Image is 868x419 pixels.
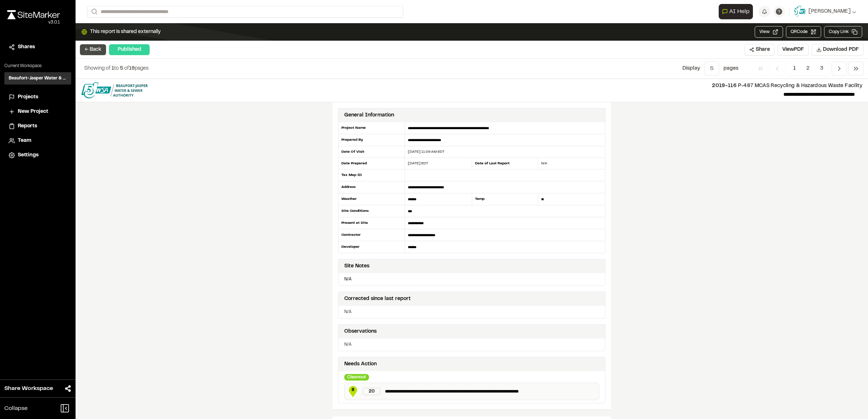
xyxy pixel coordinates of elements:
[338,169,405,181] div: Tax Map ID
[682,65,700,73] p: Display
[723,65,738,73] p: page s
[808,8,851,16] span: [PERSON_NAME]
[4,404,28,413] span: Collapse
[823,46,859,54] span: Download PDF
[7,19,60,26] div: Oh geez...please don't...
[18,108,48,116] span: New Project
[755,26,783,38] button: View
[405,161,472,166] div: [DATE] EDT
[794,6,856,17] button: [PERSON_NAME]
[109,44,150,55] div: Published
[9,108,67,116] a: New Project
[344,295,411,303] div: Corrected since last report
[9,43,67,51] a: Shares
[719,4,753,19] button: Open AI Assistant
[472,158,539,169] div: Date of Last Report
[815,62,829,75] span: 3
[712,84,737,88] span: 2019-116
[80,44,106,55] button: ← Back
[344,360,377,368] div: Needs Action
[824,26,862,38] button: Copy Link
[812,44,864,56] button: Download PDF
[84,65,149,73] p: to of pages
[90,28,161,36] span: This report is shared externally
[341,276,602,283] p: N/A
[9,122,67,130] a: Reports
[753,62,864,75] nav: Navigation
[745,44,775,56] button: Share
[338,181,405,193] div: Address
[338,146,405,158] div: Date Of Visit
[9,93,67,101] a: Projects
[4,384,53,393] span: Share Workspace
[338,217,405,229] div: Present at Site
[338,205,405,217] div: Site Conditions
[84,66,111,71] span: Showing of
[18,137,31,145] span: Team
[81,82,148,98] img: file
[344,309,599,315] p: N/A
[348,387,358,393] span: 8
[9,137,67,145] a: Team
[705,62,719,75] button: 5
[778,44,809,56] button: ViewPDF
[363,388,381,395] div: 20
[18,122,37,130] span: Reports
[729,7,750,16] span: AI Help
[111,66,114,71] span: 1
[538,161,605,166] div: N/A
[338,122,405,134] div: Project Name
[154,82,862,90] p: P-487 MCAS Recycling & Hazardous Waste Facility
[18,151,38,159] span: Settings
[338,241,405,253] div: Developer
[7,10,60,19] img: rebrand.png
[344,341,599,348] p: N/A
[344,328,377,336] div: Observations
[9,75,67,82] h3: Beaufort-Jasper Water & Sewer Authority
[338,134,405,146] div: Prepared By
[87,6,100,18] button: Search
[719,4,756,19] div: Open AI Assistant
[344,374,369,381] div: Cleanout
[786,26,821,38] button: QRCode
[4,63,71,69] p: Current Workspace
[405,149,605,155] div: [DATE] 11:09 AM EDT
[788,62,801,75] span: 1
[120,66,123,71] span: 5
[338,193,405,205] div: Weather
[18,43,35,51] span: Shares
[129,66,135,71] span: 19
[9,151,67,159] a: Settings
[338,229,405,241] div: Contractor
[18,93,38,101] span: Projects
[794,6,806,17] img: User
[344,111,394,119] div: General Information
[338,158,405,169] div: Date Prepared
[801,62,815,75] span: 2
[344,262,369,270] div: Site Notes
[472,193,539,205] div: Temp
